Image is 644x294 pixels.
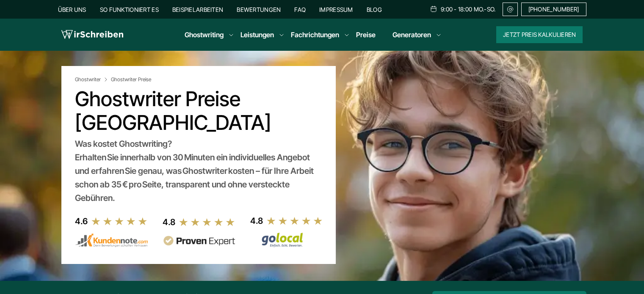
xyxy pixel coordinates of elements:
[367,6,382,13] a: Blog
[356,30,376,39] a: Preise
[100,6,159,13] a: So funktioniert es
[163,236,235,246] img: provenexpert reviews
[250,214,263,228] div: 4.8
[266,216,323,225] img: stars
[185,30,224,40] a: Ghostwriting
[392,30,431,40] a: Generatoren
[75,233,148,247] img: kundennote
[75,214,88,228] div: 4.6
[91,217,148,226] img: stars
[294,6,306,13] a: FAQ
[237,6,281,13] a: Bewertungen
[111,76,151,83] span: Ghostwriter Preise
[163,215,175,229] div: 4.8
[441,6,496,13] span: 9:00 - 18:00 Mo.-So.
[291,30,339,40] a: Fachrichtungen
[75,76,109,83] a: Ghostwriter
[75,87,322,135] h1: Ghostwriter Preise [GEOGRAPHIC_DATA]
[250,232,323,247] img: Wirschreiben Bewertungen
[240,30,274,40] a: Leistungen
[430,5,437,12] img: Schedule
[496,26,583,43] button: Jetzt Preis kalkulieren
[506,6,514,13] img: Email
[172,6,223,13] a: Beispielarbeiten
[61,28,123,41] img: logo wirschreiben
[528,6,579,13] span: [PHONE_NUMBER]
[75,137,322,205] div: Was kostet Ghostwriting? Erhalten Sie innerhalb von 30 Minuten ein individuelles Angebot und erfa...
[179,217,235,227] img: stars
[319,6,353,13] a: Impressum
[58,6,86,13] a: Über uns
[521,3,586,16] a: [PHONE_NUMBER]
